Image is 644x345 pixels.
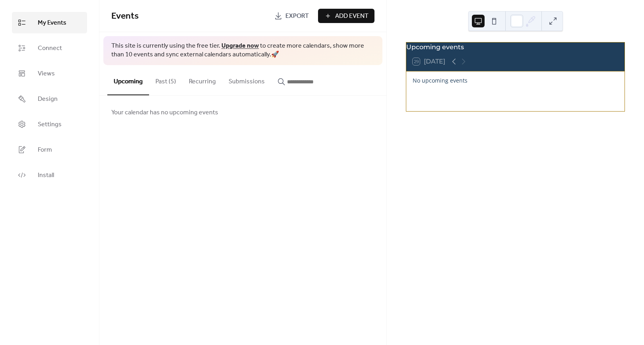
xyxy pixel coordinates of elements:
span: Add Event [335,12,369,21]
div: No upcoming events [413,76,618,85]
a: Connect [12,37,87,59]
span: Export [285,12,309,21]
span: Connect [38,44,62,53]
button: Upcoming [107,65,149,95]
span: Install [38,171,54,180]
span: Your calendar has no upcoming events [111,108,218,118]
a: Form [12,139,87,160]
a: Settings [12,114,87,135]
button: Recurring [182,65,222,94]
span: Views [38,69,55,79]
span: My Events [38,18,66,28]
button: Past (5) [149,65,182,94]
span: This site is currently using the free tier. to create more calendars, show more than 10 events an... [111,42,374,60]
button: Submissions [222,65,271,94]
div: Upcoming events [406,42,625,52]
a: Install [12,164,87,186]
span: Design [38,94,58,104]
a: Export [268,9,315,23]
button: Add Event [318,9,374,23]
span: Settings [38,120,62,129]
a: Views [12,63,87,84]
span: Form [38,145,52,155]
a: Design [12,88,87,110]
a: Upgrade now [221,40,259,52]
a: My Events [12,12,87,33]
span: Events [111,8,139,25]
